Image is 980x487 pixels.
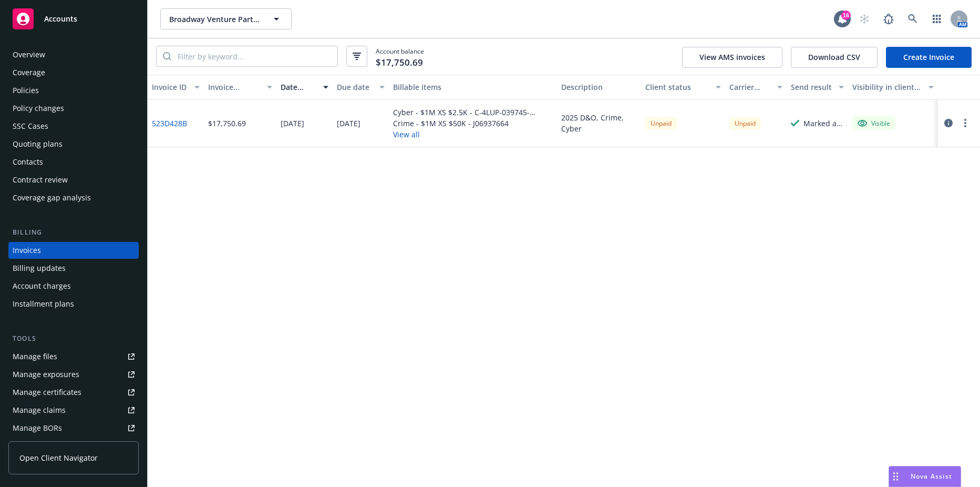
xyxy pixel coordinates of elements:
[13,118,48,135] div: SSC Cases
[208,82,261,93] div: Invoice amount
[44,15,77,23] span: Accounts
[13,366,79,383] div: Manage exposures
[8,136,139,153] a: Quoting plans
[333,75,389,100] button: Due date
[171,46,337,66] input: Filter by keyword...
[641,75,725,100] button: Client status
[8,420,139,437] a: Manage BORs
[8,384,139,401] a: Manage certificates
[848,75,938,100] button: Visibility in client dash
[393,118,553,129] div: Crime - $1M XS $50K - J06937664
[8,46,139,63] a: Overview
[337,82,373,93] div: Due date
[152,118,187,129] a: 523D428B
[8,82,139,99] a: Policies
[8,100,139,117] a: Policy changes
[148,75,204,100] button: Invoice ID
[645,82,709,93] div: Client status
[854,8,875,29] a: Start snowing
[169,14,260,25] span: Broadway Venture Partners, LLC
[376,47,424,66] span: Account balance
[13,420,62,437] div: Manage BORs
[8,366,139,383] a: Manage exposures
[393,129,553,140] button: View all
[561,112,637,134] div: 2025 D&O, Crime, Cyber
[281,118,304,129] div: [DATE]
[393,82,553,93] div: Billable items
[13,384,81,401] div: Manage certificates
[13,189,91,206] div: Coverage gap analysis
[13,242,41,259] div: Invoices
[889,466,961,487] button: Nova Assist
[13,82,39,99] div: Policies
[281,82,317,93] div: Date issued
[204,75,277,100] button: Invoice amount
[13,100,64,117] div: Policy changes
[13,278,71,295] div: Account charges
[13,46,45,63] div: Overview
[889,466,902,486] div: Drag to move
[8,4,139,34] a: Accounts
[803,118,844,129] div: Marked as sent
[13,136,63,153] div: Quoting plans
[911,472,952,481] span: Nova Assist
[8,118,139,135] a: SSC Cases
[8,154,139,170] a: Contacts
[8,348,139,365] a: Manage files
[729,82,771,93] div: Carrier status
[163,52,171,60] svg: Search
[13,402,66,419] div: Manage claims
[682,47,782,68] button: View AMS invoices
[13,296,74,312] div: Installment plans
[13,348,57,365] div: Manage files
[561,82,637,93] div: Description
[926,8,947,29] a: Switch app
[729,117,761,130] div: Unpaid
[878,8,899,29] a: Report a Bug
[791,82,832,93] div: Send result
[276,75,333,100] button: Date issued
[886,47,972,68] a: Create Invoice
[13,64,45,81] div: Coverage
[337,118,360,129] div: [DATE]
[858,118,890,128] div: Visible
[8,402,139,419] a: Manage claims
[8,333,139,344] div: Tools
[8,64,139,81] a: Coverage
[8,242,139,259] a: Invoices
[787,75,848,100] button: Send result
[208,118,246,129] div: $17,750.69
[8,278,139,295] a: Account charges
[152,82,188,93] div: Invoice ID
[645,117,677,130] div: Unpaid
[8,260,139,277] a: Billing updates
[376,56,423,69] span: $17,750.69
[557,75,641,100] button: Description
[389,75,557,100] button: Billable items
[725,75,787,100] button: Carrier status
[902,8,923,29] a: Search
[852,82,922,93] div: Visibility in client dash
[8,296,139,312] a: Installment plans
[13,260,66,277] div: Billing updates
[393,107,553,118] div: Cyber - $1M XS $2.5K - C-4LUP-039745-CYBER-2025
[160,8,292,29] button: Broadway Venture Partners, LLC
[8,227,139,238] div: Billing
[8,189,139,206] a: Coverage gap analysis
[13,171,68,188] div: Contract review
[841,11,851,20] div: 16
[791,47,878,68] button: Download CSV
[19,452,98,463] span: Open Client Navigator
[8,171,139,188] a: Contract review
[13,154,43,170] div: Contacts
